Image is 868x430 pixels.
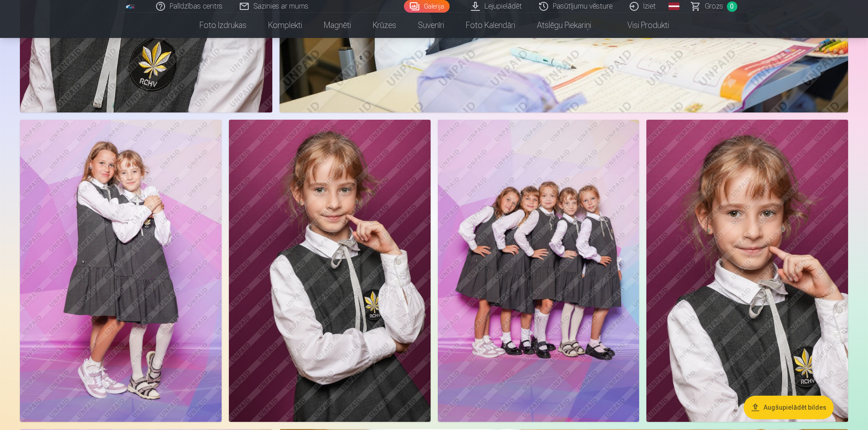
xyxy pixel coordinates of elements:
[362,13,407,38] a: Krūzes
[602,13,680,38] a: Visi produkti
[705,1,723,12] span: Grozs
[257,13,313,38] a: Komplekti
[455,13,526,38] a: Foto kalendāri
[526,13,602,38] a: Atslēgu piekariņi
[126,4,136,9] img: /fa1
[407,13,455,38] a: Suvenīri
[727,1,737,12] span: 0
[313,13,362,38] a: Magnēti
[189,13,257,38] a: Foto izdrukas
[744,396,834,419] button: Augšupielādēt bildes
